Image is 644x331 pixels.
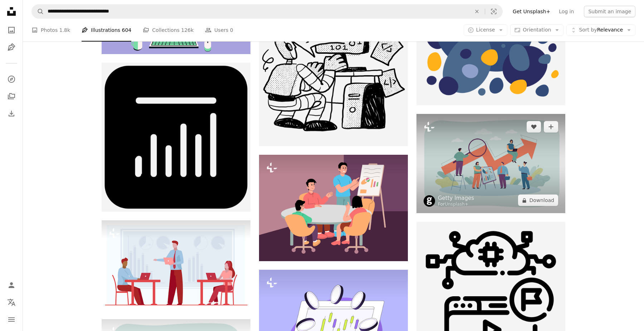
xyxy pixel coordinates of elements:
[205,19,233,42] a: Users 0
[579,27,597,33] span: Sort by
[31,4,503,19] form: Find visuals sitewide
[4,312,19,327] button: Menu
[4,278,19,292] a: Log in / Sign up
[527,121,541,133] button: Like
[32,5,44,18] button: Search Unsplash
[416,114,565,213] img: Cartoon office people with up arrow. Team advertising business technology, performance boost flat...
[438,195,474,202] a: Getty Images
[4,4,19,20] a: Home — Unsplash
[416,160,565,167] a: Cartoon office people with up arrow. Team advertising business technology, performance boost flat...
[259,205,408,211] a: A group of people sitting around a table
[102,262,250,268] a: Business leader instructing workgroup. Team using laptops on office flat vector illustration. Cor...
[508,6,555,17] a: Get Unsplash+
[579,27,623,34] span: Relevance
[464,24,508,36] button: License
[445,202,468,207] a: Unsplash+
[230,26,233,34] span: 0
[4,23,19,37] a: Photos
[4,295,19,310] button: Language
[143,19,194,42] a: Collections 126k
[4,89,19,104] a: Collections
[424,195,435,207] img: Go to Getty Images's profile
[4,40,19,54] a: Illustrations
[523,27,551,33] span: Orientation
[259,68,408,75] a: A drawing of a man using a computer
[555,6,578,17] a: Log in
[416,293,565,299] a: Cloud computing and video platform connected with a flag.
[438,202,474,207] div: For
[102,134,250,140] a: A black and white icon of a sound equalizer
[518,195,558,206] button: Download
[469,5,485,18] button: Clear
[476,27,495,33] span: License
[566,24,635,36] button: Sort byRelevance
[485,5,502,18] button: Visual search
[181,26,194,34] span: 126k
[4,106,19,121] a: Download History
[544,121,558,133] button: Add to Collection
[510,24,563,36] button: Orientation
[31,19,70,42] a: Photos 1.8k
[102,63,250,212] img: A black and white icon of a sound equalizer
[102,220,250,311] img: Business leader instructing workgroup. Team using laptops on office flat vector illustration. Cor...
[59,26,70,34] span: 1.8k
[584,6,635,17] button: Submit an image
[4,72,19,86] a: Explore
[259,155,408,261] img: A group of people sitting around a table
